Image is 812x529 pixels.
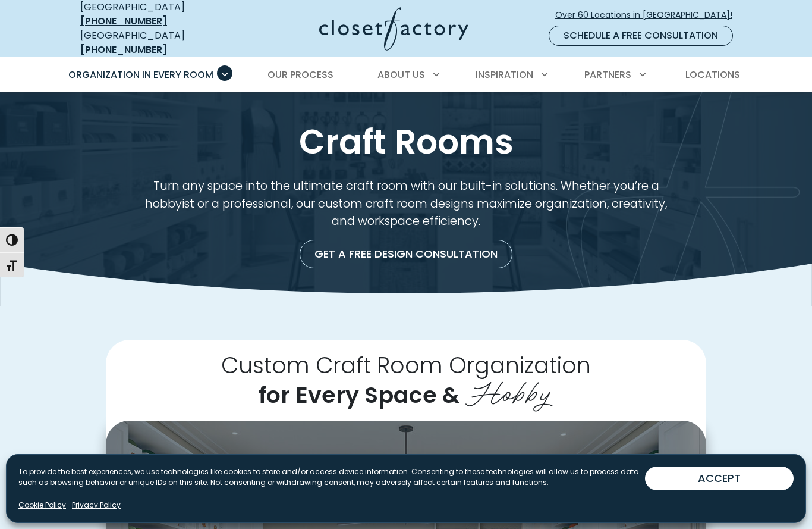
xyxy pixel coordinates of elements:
[555,9,742,21] span: Over 60 Locations in [GEOGRAPHIC_DATA]!
[319,7,468,51] img: Closet Factory Logo
[72,500,121,511] a: Privacy Policy
[465,367,554,412] span: Hobby
[555,5,742,26] a: Over 60 Locations in [GEOGRAPHIC_DATA]!
[80,43,167,57] a: [PHONE_NUMBER]
[377,68,425,82] span: About Us
[267,68,333,82] span: Our Process
[221,349,591,381] span: Custom Craft Room Organization
[685,68,740,82] span: Locations
[80,29,226,57] div: [GEOGRAPHIC_DATA]
[259,379,459,411] span: for Every Space &
[60,58,752,92] nav: Primary Menu
[80,14,167,28] a: [PHONE_NUMBER]
[476,68,533,82] span: Inspiration
[645,467,794,490] button: ACCEPT
[18,500,66,511] a: Cookie Policy
[68,68,213,82] span: Organization in Every Room
[584,68,631,82] span: Partners
[134,177,678,230] p: Turn any space into the ultimate craft room with our built-in solutions. Whether you’re a hobbyis...
[549,26,733,46] a: Schedule a Free Consultation
[300,240,512,268] a: Get a Free Design Consultation
[78,120,734,163] h1: Craft Rooms
[18,467,645,488] p: To provide the best experiences, we use technologies like cookies to store and/or access device i...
